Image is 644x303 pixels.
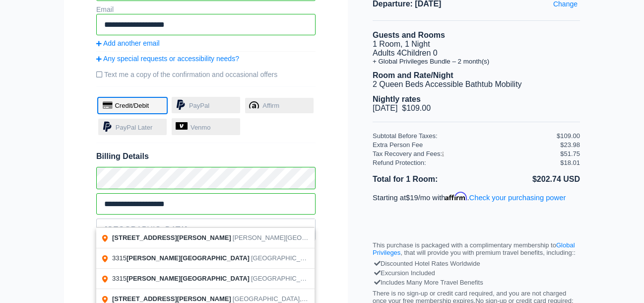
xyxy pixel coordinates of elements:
[375,268,578,278] div: Excursion Included
[251,254,459,262] span: [GEOGRAPHIC_DATA], [GEOGRAPHIC_DATA], [GEOGRAPHIC_DATA]
[557,132,580,140] div: $109.00
[375,278,578,287] div: Includes Many More Travel Benefits
[560,159,580,166] div: $18.01
[476,173,580,186] li: $202.74 USD
[373,211,580,221] iframe: PayPal Message 1
[373,141,557,149] div: Extra Person Fee
[116,124,152,131] span: PayPal Later
[189,102,209,109] span: PayPal
[373,173,476,186] li: Total for 1 Room:
[112,234,231,241] span: [STREET_ADDRESS][PERSON_NAME]
[96,55,316,63] a: Any special requests or accessibility needs?
[112,295,231,303] span: [STREET_ADDRESS][PERSON_NAME]
[251,275,459,282] span: [GEOGRAPHIC_DATA], [GEOGRAPHIC_DATA], [GEOGRAPHIC_DATA]
[373,31,445,39] b: Guests and Rooms
[127,275,250,282] span: [PERSON_NAME][GEOGRAPHIC_DATA]
[373,241,580,256] p: This purchase is packaged with a complimentary membership to , that will provide you with premium...
[373,95,421,103] b: Nightly rates
[373,159,560,166] div: Refund Protection:
[97,222,315,238] span: [GEOGRAPHIC_DATA]
[445,192,467,201] span: Affirm
[96,67,316,82] label: Text me a copy of the confirmation and occasional offers
[112,254,251,262] span: 3315
[373,49,580,58] li: Adults 4
[249,101,261,108] span: affirm
[262,102,279,109] span: Affirm
[373,241,575,256] a: Global Privileges
[469,194,566,202] a: Check your purchasing power - Learn more about Affirm Financing (opens in modal)
[373,104,431,112] span: [DATE] $109.00
[233,295,441,303] span: [GEOGRAPHIC_DATA], [GEOGRAPHIC_DATA], [GEOGRAPHIC_DATA]
[373,58,580,65] li: + Global Privileges Bundle – 2 month(s)
[373,80,580,89] li: 2 Queen Beds Accessible Bathtub Mobility
[375,259,578,268] div: Discounted Hotel Rates Worldwide
[373,71,453,79] b: Room and Rate/Night
[401,49,438,57] span: Children 0
[115,102,149,109] span: Credit/Debit
[96,5,114,13] label: Email
[373,40,580,49] li: 1 Room, 1 Night
[96,152,316,161] span: Billing Details
[127,254,250,262] span: [PERSON_NAME][GEOGRAPHIC_DATA]
[191,124,210,131] span: Venmo
[373,132,557,140] div: Subtotal Before Taxes:
[373,192,580,202] p: Starting at /mo with .
[233,234,494,241] span: [PERSON_NAME][GEOGRAPHIC_DATA], [GEOGRAPHIC_DATA], [GEOGRAPHIC_DATA]
[112,275,251,282] span: 3315
[373,150,557,157] div: Tax Recovery and Fees:
[560,150,580,157] div: $51.75
[406,194,418,202] span: $19
[560,141,580,149] div: $23.98
[176,122,188,130] img: venmo-logo.svg
[96,39,316,47] a: Add another email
